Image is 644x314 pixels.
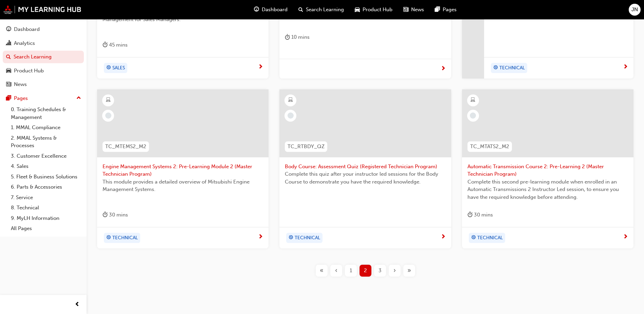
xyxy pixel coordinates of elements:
span: news-icon [6,82,11,88]
button: Page 3 [373,265,387,277]
a: 9. MyLH Information [8,213,84,224]
div: Dashboard [14,25,40,33]
span: target-icon [471,233,476,242]
span: JN [631,6,638,14]
span: prev-icon [75,300,80,309]
a: Product Hub [3,65,84,77]
span: 3 [379,267,382,275]
div: News [14,81,27,88]
span: target-icon [493,64,498,72]
button: Last page [402,265,417,277]
span: next-icon [441,66,446,72]
span: pages-icon [6,95,11,102]
span: duration-icon [467,211,473,219]
span: learningRecordVerb_NONE-icon [105,112,111,119]
span: next-icon [258,64,263,70]
a: 6. Parts & Accessories [8,182,84,192]
span: car-icon [355,5,360,14]
a: News [3,78,84,91]
span: learningResourceType_ELEARNING-icon [288,96,293,105]
button: Next page [387,265,402,277]
span: target-icon [289,233,293,242]
span: TECHNICAL [112,234,138,242]
a: All Pages [8,223,84,234]
span: Body Course: Assessment Quiz (Registered Technician Program) [285,163,445,171]
span: « [320,267,324,275]
a: 0. Training Schedules & Management [8,104,84,122]
a: Analytics [3,37,84,50]
span: search-icon [298,5,303,14]
button: Page 1 [344,265,358,277]
span: Automatic Transmission Course 2: Pre-Learning 2 (Master Technician Program) [467,163,628,178]
span: › [393,267,396,275]
span: ‹ [335,267,337,275]
span: News [411,6,424,14]
button: Pages [3,92,84,105]
button: Previous page [329,265,344,277]
span: » [407,267,411,275]
span: TECHNICAL [477,234,503,242]
span: learningRecordVerb_NONE-icon [288,112,294,119]
span: next-icon [623,64,628,70]
img: mmal [3,5,81,14]
span: TECHNICAL [295,234,320,242]
div: Product Hub [14,67,44,75]
span: search-icon [6,54,11,60]
a: TC_MTATS2_M2Automatic Transmission Course 2: Pre-Learning 2 (Master Technician Program)Complete t... [462,89,633,248]
span: learningResourceType_ELEARNING-icon [106,96,111,105]
button: DashboardAnalyticsSearch LearningProduct HubNews [3,22,84,92]
span: next-icon [623,234,628,240]
a: 1. MMAL Compliance [8,122,84,133]
span: Search Learning [306,6,344,14]
span: pages-icon [435,5,440,14]
span: chart-icon [6,40,11,47]
button: First page [314,265,329,277]
div: 30 mins [467,211,493,219]
span: learningRecordVerb_NONE-icon [470,112,476,119]
a: TC_MTEMS2_M2Engine Management Systems 2: Pre-Learning Module 2 (Master Technician Program)This mo... [97,89,269,248]
a: TC_RTBDY_QZBody Course: Assessment Quiz (Registered Technician Program)Complete this quiz after y... [279,89,451,248]
a: Search Learning [3,51,84,63]
a: search-iconSearch Learning [293,3,349,17]
span: next-icon [441,234,446,240]
span: TC_MTEMS2_M2 [105,143,146,151]
span: up-icon [76,94,81,103]
div: Analytics [14,39,35,47]
a: pages-iconPages [429,3,462,17]
span: TC_RTBDY_QZ [288,143,325,151]
span: 1 [350,267,352,275]
span: TECHNICAL [499,64,525,72]
span: This module provides a detailed overview of Mitsubishi Engine Management Systems. [103,178,263,193]
span: Product Hub [363,6,392,14]
span: guage-icon [254,5,259,14]
span: duration-icon [285,33,290,41]
span: 2 [364,267,367,275]
a: 5. Fleet & Business Solutions [8,172,84,182]
button: Page 2 [358,265,373,277]
span: SALES [112,64,125,72]
a: car-iconProduct Hub [349,3,398,17]
div: 30 mins [103,211,128,219]
div: Pages [14,94,28,102]
a: Dashboard [3,23,84,36]
span: Pages [443,6,457,14]
button: JN [629,4,641,16]
a: guage-iconDashboard [249,3,293,17]
span: Dashboard [262,6,288,14]
a: 8. Technical [8,203,84,213]
a: 2. MMAL Systems & Processes [8,133,84,151]
span: Engine Management Systems 2: Pre-Learning Module 2 (Master Technician Program) [103,163,263,178]
a: 4. Sales [8,161,84,172]
span: learningResourceType_ELEARNING-icon [471,96,475,105]
a: news-iconNews [398,3,429,17]
span: TC_MTATS2_M2 [470,143,509,151]
span: news-icon [403,5,408,14]
span: duration-icon [103,41,108,49]
div: 45 mins [103,41,128,49]
a: 7. Service [8,192,84,203]
span: Complete this second pre-learning module when enrolled in an Automatic Transmissions 2 Instructor... [467,178,628,201]
span: target-icon [106,233,111,242]
a: 3. Customer Excellence [8,151,84,161]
